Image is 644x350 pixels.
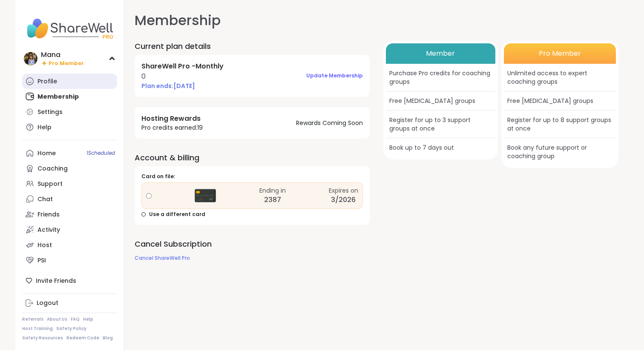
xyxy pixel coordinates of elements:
[37,165,68,173] div: Coaching
[47,316,67,322] a: About Us
[504,64,616,91] div: Unlimited access to expert coaching groups
[329,186,358,195] div: Expires on
[22,253,117,268] a: PSI
[24,52,37,65] img: Mana
[22,296,117,311] a: Logout
[22,316,43,322] a: Referrals
[259,186,286,195] div: Ending in
[296,119,363,127] span: Rewards Coming Soon
[103,335,113,341] a: Blog
[22,237,117,253] a: Host
[83,316,93,322] a: Help
[22,145,117,161] a: Home1Scheduled
[135,239,370,249] h2: Cancel Subscription
[386,138,495,157] div: Book up to 7 days out
[37,149,56,158] div: Home
[22,14,117,43] img: ShareWell Nav Logo
[306,72,363,79] span: Update Membership
[141,62,224,71] h4: ShareWell Pro - Monthly
[22,120,117,135] a: Help
[37,256,46,265] div: PSI
[386,43,495,64] div: Member
[22,207,117,222] a: Friends
[504,43,616,64] div: Pro Member
[141,82,224,90] span: Plan ends: [DATE]
[195,185,216,206] img: Credit Card
[141,173,363,180] div: Card on file:
[37,123,52,132] div: Help
[37,226,60,234] div: Activity
[135,41,370,51] h2: Current plan details
[37,195,53,204] div: Chat
[149,211,205,218] span: Use a different card
[386,64,495,91] div: Purchase Pro credits for coaching groups
[22,326,53,332] a: Host Training
[504,138,616,165] div: Book any future support or coaching group
[141,62,224,90] div: 0
[141,114,203,123] h4: Hosting Rewards
[135,152,370,163] h2: Account & billing
[86,150,115,157] span: 1 Scheduled
[22,74,117,89] a: Profile
[37,108,63,117] div: Settings
[22,335,63,341] a: Safety Resources
[22,161,117,176] a: Coaching
[66,335,99,341] a: Redeem Code
[22,104,117,120] a: Settings
[37,299,58,307] div: Logout
[37,211,60,219] div: Friends
[135,10,618,31] h1: Membership
[37,77,57,86] div: Profile
[386,111,495,138] div: Register for up to 3 support groups at once
[504,111,616,138] div: Register for up to 8 support groups at once
[22,273,117,288] div: Invite Friends
[264,195,281,205] div: 2387
[71,316,80,322] a: FAQ
[22,176,117,191] a: Support
[37,180,63,188] div: Support
[56,326,86,332] a: Safety Policy
[331,195,356,205] div: 3/2026
[141,123,203,132] span: Pro credits earned: 19
[135,254,190,262] span: Cancel ShareWell Pro
[49,60,84,67] span: Pro Member
[306,67,363,85] button: Update Membership
[22,191,117,207] a: Chat
[504,91,616,111] div: Free [MEDICAL_DATA] groups
[22,222,117,237] a: Activity
[386,91,495,111] div: Free [MEDICAL_DATA] groups
[41,50,84,60] div: Mana
[37,241,52,250] div: Host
